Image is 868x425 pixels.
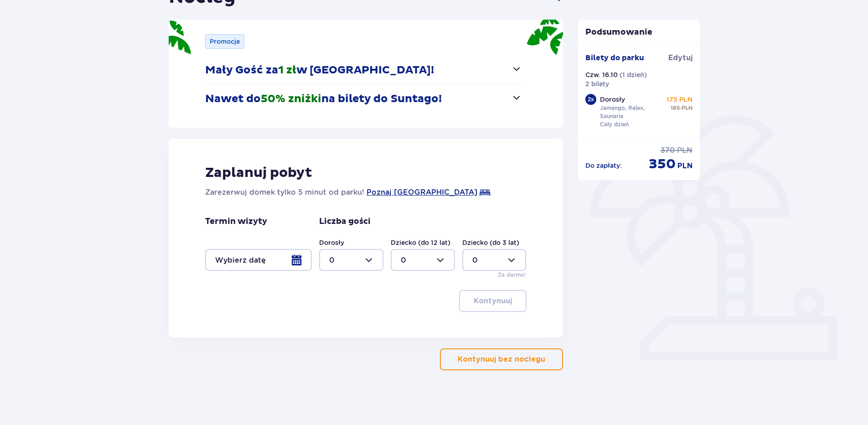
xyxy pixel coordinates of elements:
[671,104,680,112] span: 185
[498,271,526,279] p: Za darmo!
[440,348,563,370] button: Kontynuuj bez noclegu
[677,145,692,155] span: PLN
[205,216,267,227] p: Termin wizyty
[391,238,450,247] label: Dziecko (do 12 lat)
[677,161,692,171] span: PLN
[585,79,609,88] p: 2 bilety
[205,56,522,84] button: Mały Gość za1 złw [GEOGRAPHIC_DATA]!
[649,155,676,173] span: 350
[319,238,344,247] label: Dorosły
[205,85,522,113] button: Nawet do50% zniżkina bilety do Suntago!
[261,92,321,106] span: 50% zniżki
[600,104,663,120] p: Jamango, Relax, Saunaria
[666,95,692,104] p: 175 PLN
[585,70,618,79] p: Czw. 16.10
[205,164,312,181] p: Zaplanuj pobyt
[585,161,622,170] p: Do zapłaty :
[458,354,545,364] p: Kontynuuj bez noclegu
[278,63,296,77] span: 1 zł
[205,63,434,77] p: Mały Gość za w [GEOGRAPHIC_DATA]!
[620,70,647,79] p: ( 1 dzień )
[661,145,675,155] span: 370
[205,187,364,198] p: Zarezerwuj domek tylko 5 minut od parku!
[682,104,692,112] span: PLN
[205,92,442,106] p: Nawet do na bilety do Suntago!
[319,216,371,227] p: Liczba gości
[668,53,692,63] span: Edytuj
[600,120,629,129] p: Cały dzień
[585,94,596,105] div: 2 x
[474,296,512,306] p: Kontynuuj
[367,187,477,198] a: Poznaj [GEOGRAPHIC_DATA]
[462,238,519,247] label: Dziecko (do 3 lat)
[459,290,527,312] button: Kontynuuj
[585,53,644,63] p: Bilety do parku
[600,95,625,104] p: Dorosły
[578,27,700,38] p: Podsumowanie
[210,37,240,46] p: Promocje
